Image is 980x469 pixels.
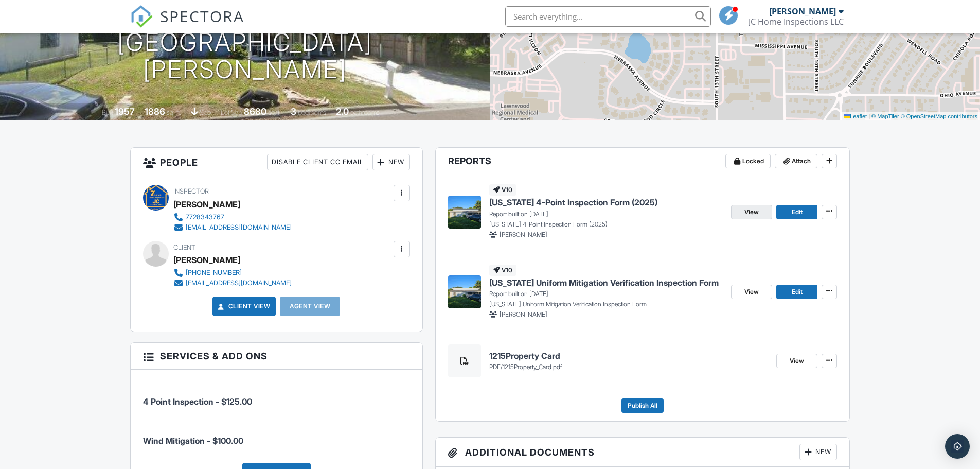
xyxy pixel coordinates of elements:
[186,223,292,232] div: [EMAIL_ADDRESS][DOMAIN_NAME]
[131,343,422,370] h3: Services & Add ons
[200,109,211,116] span: slab
[945,434,970,459] div: Open Intercom Messenger
[16,2,474,83] h1: 1215 [US_STATE] Ct [GEOGRAPHIC_DATA][PERSON_NAME]
[143,436,243,446] span: Wind Mitigation - $100.00
[130,14,244,36] a: SPECTORA
[173,187,209,195] span: Inspector
[173,197,240,212] div: [PERSON_NAME]
[160,5,244,27] span: SPECTORA
[844,113,867,119] a: Leaflet
[173,278,292,288] a: [EMAIL_ADDRESS][DOMAIN_NAME]
[143,377,410,416] li: Service: 4 Point Inspection
[268,109,281,116] span: sq.ft.
[143,416,410,455] li: Service: Wind Mitigation
[143,396,252,407] span: 4 Point Inspection - $125.00
[221,109,242,116] span: Lot Size
[186,269,242,277] div: [PHONE_NUMBER]
[173,212,292,222] a: 7728343767
[131,148,422,177] h3: People
[799,444,837,460] div: New
[130,5,153,28] img: The Best Home Inspection Software - Spectora
[173,268,292,278] a: [PHONE_NUMBER]
[115,106,135,117] div: 1957
[186,213,224,221] div: 7728343767
[868,113,870,119] span: |
[173,252,240,268] div: [PERSON_NAME]
[749,16,844,27] div: JC Home Inspections LLC
[173,222,292,233] a: [EMAIL_ADDRESS][DOMAIN_NAME]
[350,109,380,116] span: bathrooms
[298,109,326,116] span: bedrooms
[871,113,899,119] a: © MapTiler
[901,113,977,119] a: © OpenStreetMap contributors
[336,106,349,117] div: 2.0
[173,244,195,251] span: Client
[291,106,296,117] div: 3
[145,106,165,117] div: 1886
[769,6,836,16] div: [PERSON_NAME]
[372,154,410,170] div: New
[186,279,292,287] div: [EMAIL_ADDRESS][DOMAIN_NAME]
[267,154,368,170] div: Disable Client CC Email
[216,301,271,311] a: Client View
[167,109,181,116] span: sq. ft.
[505,6,711,27] input: Search everything...
[244,106,266,117] div: 8680
[436,438,850,467] h3: Additional Documents
[102,109,113,116] span: Built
